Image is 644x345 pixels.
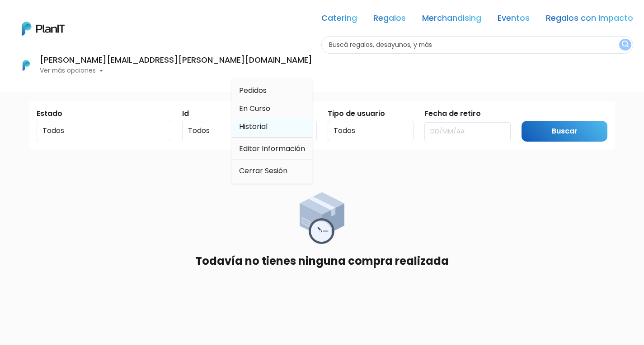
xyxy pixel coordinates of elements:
h6: [PERSON_NAME][EMAIL_ADDRESS][PERSON_NAME][DOMAIN_NAME] [40,56,312,64]
input: Buscá regalos, desayunos, y más [321,36,633,54]
label: Estado [37,108,62,119]
img: order_placed-5f5e6e39e5ae547ca3eba8c261e01d413ae1761c3de95d077eb410d5aebd280f.png [300,192,344,244]
label: Tipo de usuario [328,108,385,119]
button: PlanIt Logo [PERSON_NAME][EMAIL_ADDRESS][PERSON_NAME][DOMAIN_NAME] Ver más opciones [11,54,312,77]
a: Historial [232,118,312,136]
a: Eventos [498,14,530,25]
span: Historial [239,121,268,132]
a: Catering [321,14,357,25]
label: Fecha de retiro [424,108,481,119]
img: search_button-432b6d5273f82d61273b3651a40e1bd1b912527efae98b1b7a1b2c0702e16a8d.svg [622,41,629,49]
span: En Curso [239,103,270,114]
input: Buscar [522,121,608,142]
span: Pedidos [239,85,267,96]
img: PlanIt Logo [22,22,65,36]
a: Regalos [373,14,406,25]
input: DD/MM/AA [424,122,511,141]
img: PlanIt Logo [16,55,36,75]
p: Ver más opciones [40,68,312,74]
a: Cerrar Sesión [232,162,312,180]
h4: Todavía no tienes ninguna compra realizada [195,255,449,268]
a: Editar Información [232,140,312,158]
a: Merchandising [422,14,481,25]
label: Submit [522,108,548,119]
div: ¿Necesitás ayuda? [47,9,130,26]
a: Regalos con Impacto [546,14,633,25]
a: En Curso [232,100,312,118]
label: Id [182,108,189,119]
